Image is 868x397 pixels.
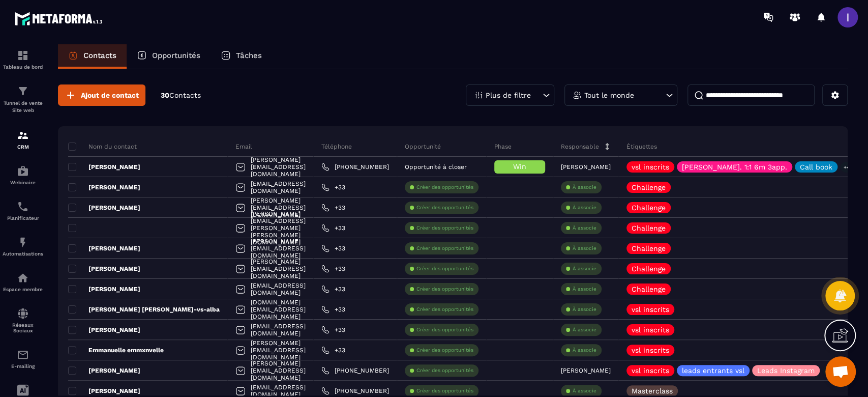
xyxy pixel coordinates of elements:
[632,367,669,374] p: vsl inscrits
[17,49,29,62] img: formation
[3,144,43,150] p: CRM
[632,204,666,211] p: Challenge
[573,245,596,252] p: À associe
[321,387,389,395] a: [PHONE_NUMBER]
[17,236,29,248] img: automations
[632,163,669,171] p: vsl inscrits
[17,272,29,284] img: automations
[211,44,272,69] a: Tâches
[561,367,611,374] p: [PERSON_NAME]
[3,322,43,333] p: Réseaux Sociaux
[416,347,473,354] p: Créer des opportunités
[68,244,140,252] p: [PERSON_NAME]
[169,91,201,99] span: Contacts
[3,180,43,185] p: Webinaire
[152,51,200,60] p: Opportunités
[416,245,473,252] p: Créer des opportunités
[632,265,666,272] p: Challenge
[236,51,262,60] p: Tâches
[632,387,673,394] p: Masterclass
[632,286,666,293] p: Challenge
[321,183,345,191] a: +33
[405,143,441,151] p: Opportunité
[17,201,29,213] img: scheduler
[405,163,467,171] p: Opportunité à closer
[321,244,345,252] a: +33
[17,349,29,361] img: email
[68,305,220,314] p: [PERSON_NAME] [PERSON_NAME]-vs-alba
[757,367,815,374] p: Leads Instagram
[416,306,473,313] p: Créer des opportunités
[68,326,140,334] p: [PERSON_NAME]
[68,204,140,212] p: [PERSON_NAME]
[321,326,345,334] a: +33
[573,204,596,211] p: À associe
[3,341,43,377] a: emailemailE-mailing
[416,286,473,293] p: Créer des opportunités
[682,163,787,171] p: [PERSON_NAME]. 1:1 6m 3app.
[573,326,596,333] p: À associe
[486,92,531,99] p: Plus de filtre
[513,162,526,171] span: Win
[3,264,43,300] a: automationsautomationsEspace membre
[321,163,389,171] a: [PHONE_NUMBER]
[235,143,252,151] p: Email
[58,44,127,69] a: Contacts
[573,347,596,354] p: À associe
[632,306,669,313] p: vsl inscrits
[584,92,634,99] p: Tout le monde
[632,326,669,333] p: vsl inscrits
[3,215,43,221] p: Planificateur
[321,346,345,354] a: +33
[17,129,29,141] img: formation
[682,367,744,374] p: leads entrants vsl
[68,285,140,293] p: [PERSON_NAME]
[416,224,473,232] p: Créer des opportunités
[416,387,473,394] p: Créer des opportunités
[632,224,666,232] p: Challenge
[840,162,853,173] p: +4
[825,356,856,387] div: Ouvrir le chat
[83,51,116,60] p: Contacts
[632,184,666,191] p: Challenge
[321,265,345,273] a: +33
[573,306,596,313] p: À associe
[416,326,473,333] p: Créer des opportunités
[3,122,43,157] a: formationformationCRM
[127,44,211,69] a: Opportunités
[3,100,43,114] p: Tunnel de vente Site web
[573,265,596,272] p: À associe
[14,9,106,28] img: logo
[573,224,596,232] p: À associe
[17,85,29,97] img: formation
[68,346,164,354] p: Emmanuelle emmxnvelle
[321,143,352,151] p: Téléphone
[800,163,832,171] p: Call book
[416,184,473,191] p: Créer des opportunités
[68,143,137,151] p: Nom du contact
[573,184,596,191] p: À associe
[321,204,345,212] a: +33
[822,365,835,376] p: +2
[3,157,43,193] a: automationsautomationsWebinaire
[321,285,345,293] a: +33
[3,193,43,229] a: schedulerschedulerPlanificateur
[632,347,669,354] p: vsl inscrits
[68,265,140,273] p: [PERSON_NAME]
[561,163,611,171] p: [PERSON_NAME]
[161,91,201,100] p: 30
[3,363,43,369] p: E-mailing
[3,42,43,77] a: formationformationTableau de bord
[68,387,140,395] p: [PERSON_NAME]
[3,77,43,122] a: formationformationTunnel de vente Site web
[321,305,345,314] a: +33
[626,143,657,151] p: Étiquettes
[68,183,140,191] p: [PERSON_NAME]
[58,84,145,106] button: Ajout de contact
[561,143,599,151] p: Responsable
[17,165,29,177] img: automations
[321,224,345,232] a: +33
[68,366,140,375] p: [PERSON_NAME]
[3,287,43,292] p: Espace membre
[3,251,43,257] p: Automatisations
